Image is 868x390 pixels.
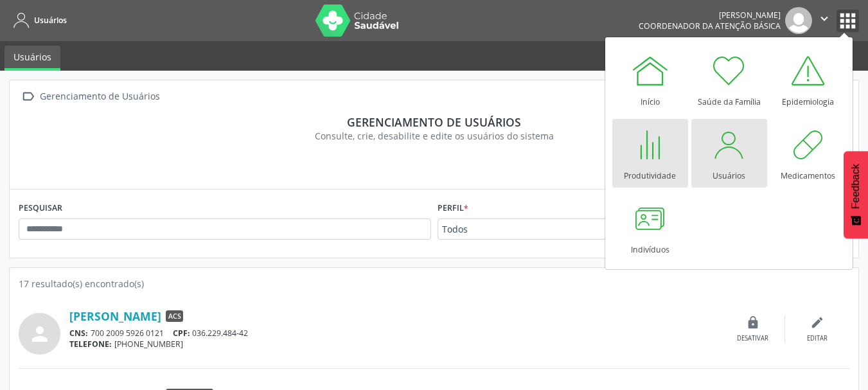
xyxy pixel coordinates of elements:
[19,87,37,106] i: 
[612,45,688,114] a: Início
[4,46,60,71] a: Usuários
[844,151,868,238] button: Feedback - Mostrar pesquisa
[28,115,840,129] div: Gerenciamento de usuários
[442,223,614,236] span: Todos
[69,328,721,339] div: 700 2009 5926 0121 036.229.484-42
[69,339,721,350] div: [PHONE_NUMBER]
[19,87,162,106] a:  Gerenciamento de Usuários
[438,199,468,218] label: Perfil
[173,328,190,339] span: CPF:
[34,15,67,26] span: Usuários
[166,310,183,322] span: ACS
[639,10,781,21] div: [PERSON_NAME]
[770,119,846,188] a: Medicamentos
[639,21,781,31] span: Coordenador da Atenção Básica
[69,328,88,339] span: CNS:
[850,164,862,209] span: Feedback
[37,87,162,106] div: Gerenciamento de Usuários
[746,315,760,330] i: lock
[812,7,837,34] button: 
[810,315,824,330] i: edit
[691,45,767,114] a: Saúde da Família
[770,45,846,114] a: Epidemiologia
[691,119,767,188] a: Usuários
[817,12,831,26] i: 
[737,334,768,343] div: Desativar
[28,323,51,346] i: person
[837,10,859,32] button: apps
[9,10,67,31] a: Usuários
[69,339,112,350] span: TELEFONE:
[785,7,812,34] img: img
[612,193,688,261] a: Indivíduos
[69,309,161,323] a: [PERSON_NAME]
[19,277,849,290] div: 17 resultado(s) encontrado(s)
[807,334,828,343] div: Editar
[19,199,62,218] label: PESQUISAR
[612,119,688,188] a: Produtividade
[28,129,840,143] div: Consulte, crie, desabilite e edite os usuários do sistema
